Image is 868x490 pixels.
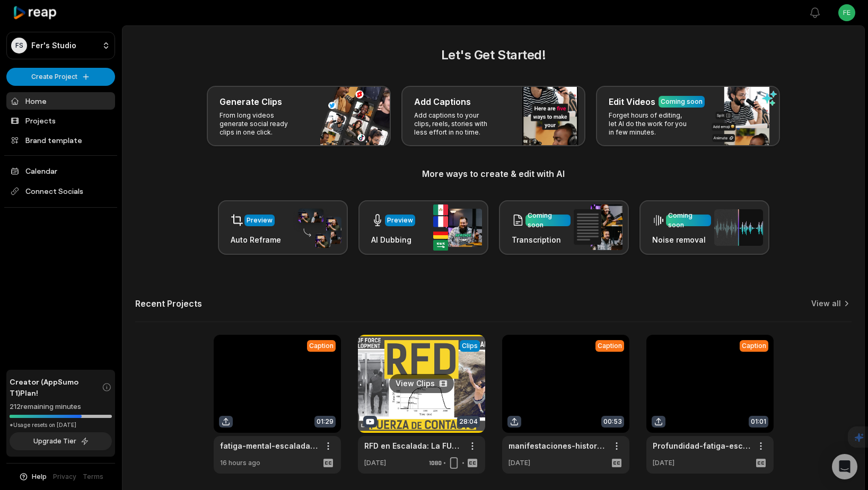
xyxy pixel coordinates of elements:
a: Calendar [6,162,115,180]
div: Preview [247,216,273,225]
a: fatiga-mental-escalada-5-ig-9-16 [220,440,318,451]
a: View all [811,298,841,309]
h3: Noise removal [652,234,711,245]
div: Open Intercom Messenger [832,454,857,479]
div: Coming soon [668,211,709,230]
a: Terms [83,472,103,482]
h3: Transcription [512,234,571,245]
img: ai_dubbing.png [433,204,482,251]
h3: Generate Clips [220,95,282,108]
a: manifestaciones-historia-fatiga-entrenamiento-escalada-3 [508,440,606,451]
a: Home [6,92,115,110]
button: Upgrade Tier [10,432,112,450]
img: noise_removal.png [714,209,763,246]
span: Help [32,472,47,482]
span: Creator (AppSumo T1) Plan! [10,376,102,398]
img: transcription.png [574,204,622,250]
a: Projects [6,112,115,129]
a: Privacy [53,472,76,482]
h3: Add Captions [414,95,471,108]
p: Forget hours of editing, let AI do the work for you in few minutes. [609,111,691,137]
a: Brand template [6,131,115,149]
div: Preview [387,216,413,225]
div: Coming soon [528,211,568,230]
h2: Recent Projects [135,298,202,309]
img: auto_reframe.png [293,207,341,248]
div: FS [11,38,27,54]
p: From long videos generate social ready clips in one click. [220,111,302,137]
span: Connect Socials [6,182,115,201]
a: RFD en Escalada: La FUERZA de CONTACTO [364,440,462,451]
a: Profundidad-fatiga-escalada-2 [653,440,750,451]
h3: AI Dubbing [371,234,415,245]
h3: Auto Reframe [231,234,281,245]
div: *Usage resets on [DATE] [10,421,112,429]
h3: Edit Videos [609,95,655,108]
p: Fer's Studio [31,41,76,50]
div: 212 remaining minutes [10,402,112,412]
button: Create Project [6,68,115,86]
h3: More ways to create & edit with AI [135,167,852,180]
div: Coming soon [661,97,703,106]
p: Add captions to your clips, reels, stories with less effort in no time. [414,111,496,137]
h2: Let's Get Started! [135,46,852,65]
button: Help [19,472,47,482]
